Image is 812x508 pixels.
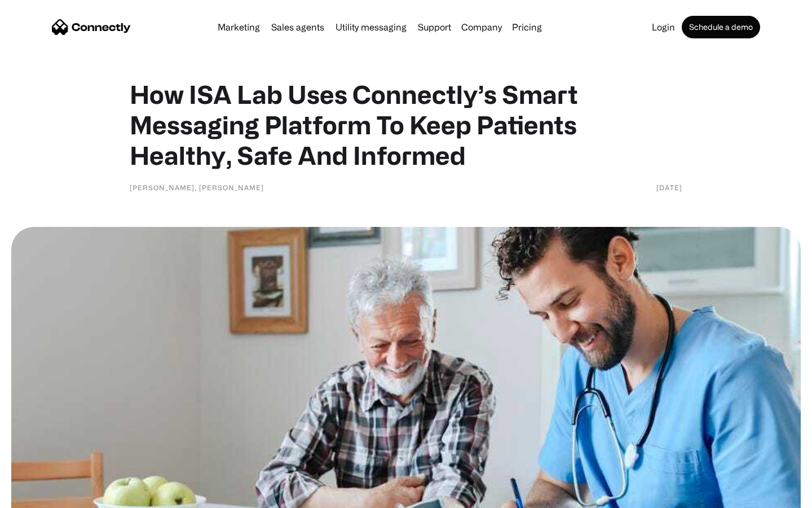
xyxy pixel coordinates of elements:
[461,19,502,35] div: Company
[331,23,411,32] a: Utility messaging
[267,23,329,32] a: Sales agents
[130,182,264,193] div: [PERSON_NAME], [PERSON_NAME]
[507,23,546,32] a: Pricing
[682,16,760,38] a: Schedule a demo
[647,23,679,32] a: Login
[23,488,68,504] ul: Language list
[656,182,682,193] div: [DATE]
[130,79,682,170] h1: How ISA Lab Uses Connectly’s Smart Messaging Platform To Keep Patients Healthy, Safe And Informed
[413,23,456,32] a: Support
[11,488,68,504] aside: Language selected: English
[213,23,264,32] a: Marketing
